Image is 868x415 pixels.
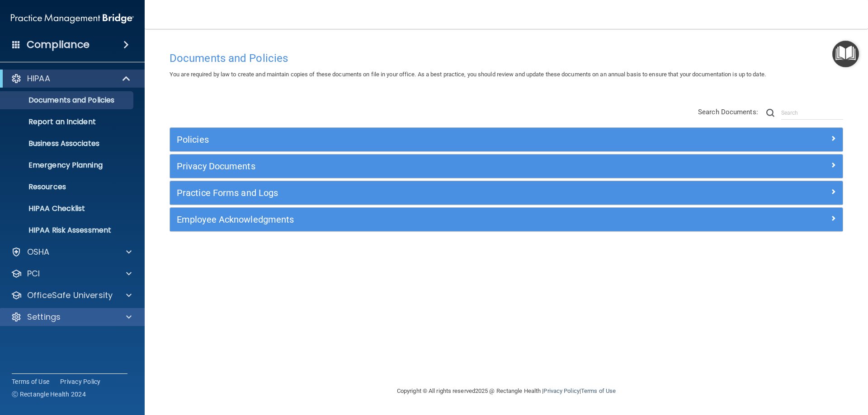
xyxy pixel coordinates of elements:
[6,161,129,170] p: Emergency Planning
[170,52,843,64] h4: Documents and Policies
[60,377,101,386] a: Privacy Policy
[12,377,49,386] a: Terms of Use
[11,290,132,301] a: OfficeSafe University
[12,390,86,399] span: Ⓒ Rectangle Health 2024
[6,139,129,148] p: Business Associates
[27,290,113,301] p: OfficeSafe University
[177,132,836,147] a: Policies
[6,117,129,126] p: Report an Incident
[6,204,129,213] p: HIPAA Checklist
[27,73,50,84] p: HIPAA
[543,387,579,394] a: Privacy Policy
[581,387,616,394] a: Terms of Use
[11,312,132,322] a: Settings
[781,106,843,120] input: Search
[177,135,668,145] h5: Policies
[11,9,134,28] img: PMB logo
[6,226,129,235] p: HIPAA Risk Assessment
[341,377,671,406] div: Copyright © All rights reserved 2025 @ Rectangle Health | |
[6,182,129,191] p: Resources
[177,186,836,200] a: Practice Forms and Logs
[27,247,50,257] p: OSHA
[832,41,859,67] button: Open Resource Center
[177,188,668,198] h5: Practice Forms and Logs
[27,268,40,279] p: PCI
[6,96,129,105] p: Documents and Policies
[27,312,61,322] p: Settings
[11,73,131,84] a: HIPAA
[177,159,836,173] a: Privacy Documents
[11,268,132,279] a: PCI
[177,212,836,227] a: Employee Acknowledgments
[766,109,774,117] img: ic-search.3b580494.png
[11,247,132,257] a: OSHA
[177,161,668,171] h5: Privacy Documents
[698,108,758,116] span: Search Documents:
[27,38,90,51] h4: Compliance
[177,214,668,224] h5: Employee Acknowledgments
[170,71,766,78] span: You are required by law to create and maintain copies of these documents on file in your office. ...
